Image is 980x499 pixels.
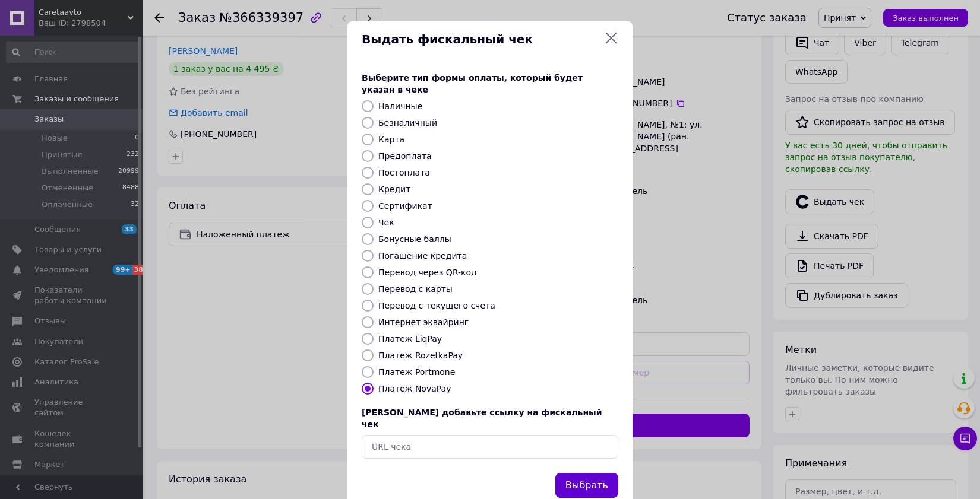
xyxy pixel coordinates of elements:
label: Интернет эквайринг [378,317,469,327]
button: Выбрать [555,473,618,498]
label: Постоплата [378,168,430,177]
label: Платеж RozetkaPay [378,351,463,360]
label: Предоплата [378,151,432,161]
label: Платеж NovaPay [378,384,451,393]
label: Карта [378,135,404,144]
label: Перевод с текущего счета [378,301,495,310]
label: Сертификат [378,201,432,211]
label: Бонусные баллы [378,234,451,244]
label: Кредит [378,185,410,194]
span: [PERSON_NAME] добавьте ссылку на фискальный чек [362,408,602,429]
span: Выберите тип формы оплаты, который будет указан в чеке [362,73,583,94]
label: Наличные [378,101,422,111]
label: Перевод с карты [378,284,453,294]
label: Платеж Portmone [378,367,455,377]
label: Чек [378,218,394,227]
input: URL чека [362,435,618,459]
label: Безналичный [378,118,437,128]
label: Платеж LiqPay [378,334,442,344]
label: Перевод через QR-код [378,268,477,277]
span: Выдать фискальный чек [362,31,599,48]
label: Погашение кредита [378,251,467,260]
